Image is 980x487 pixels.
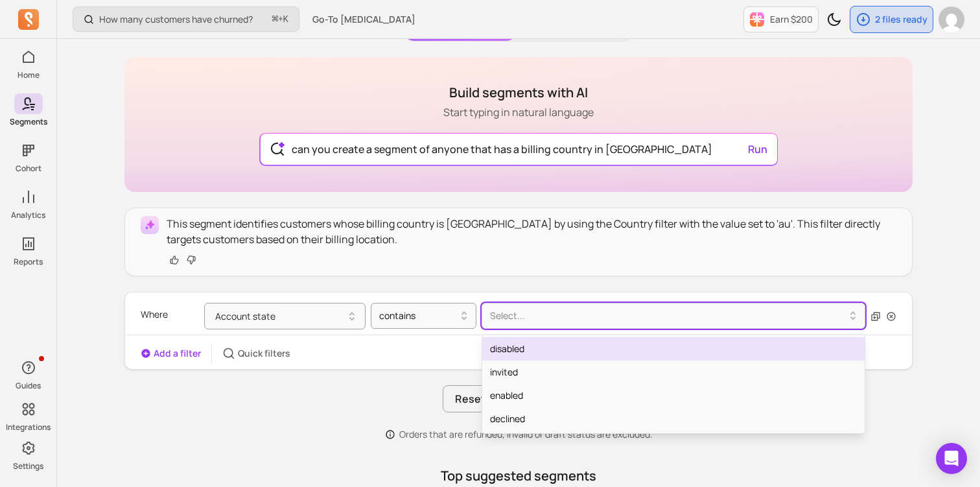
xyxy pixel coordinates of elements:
p: Orders that are refunded, invalid or draft status are excluded. [399,428,653,441]
p: This segment identifies customers whose billing country is [GEOGRAPHIC_DATA] by using the Country... [167,216,896,247]
div: invited [482,361,865,384]
div: declined [482,407,865,431]
span: Go-To [MEDICAL_DATA] [312,13,415,26]
div: Open Intercom Messenger [936,443,967,474]
button: Reset [443,385,498,412]
div: disabled [482,337,865,361]
button: Toggle dark mode [821,6,847,32]
p: Quick filters [238,347,290,360]
input: Search from prebuilt segments or create your own starting with “Customers who” ... [281,134,756,165]
p: 2 files ready [875,13,927,26]
kbd: K [283,14,288,25]
p: Segments [10,117,47,127]
button: Add a filter [141,347,201,360]
button: Earn $200 [743,6,819,32]
p: Where [141,303,168,326]
p: Guides [16,381,41,391]
span: + [272,12,288,26]
p: Settings [13,461,43,471]
h1: Build segments with AI [443,84,594,102]
p: Earn $200 [770,13,813,26]
p: Top suggested segments [124,467,913,485]
p: Reports [14,257,43,267]
button: Guides [14,355,43,394]
button: Quick filters [222,347,290,360]
p: Cohort [16,163,41,174]
p: How many customers have churned? [99,13,253,26]
button: 2 files ready [850,6,933,33]
p: Start typing in natural language [443,104,594,120]
p: Analytics [11,210,45,220]
p: Home [17,70,40,80]
kbd: ⌘ [272,12,279,28]
div: enabled [482,384,865,407]
button: Run [743,136,773,162]
button: Go-To [MEDICAL_DATA] [305,8,423,31]
img: avatar [939,6,964,32]
p: Integrations [6,422,51,433]
button: Account state [204,303,366,329]
button: How many customers have churned?⌘+K [73,6,299,32]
